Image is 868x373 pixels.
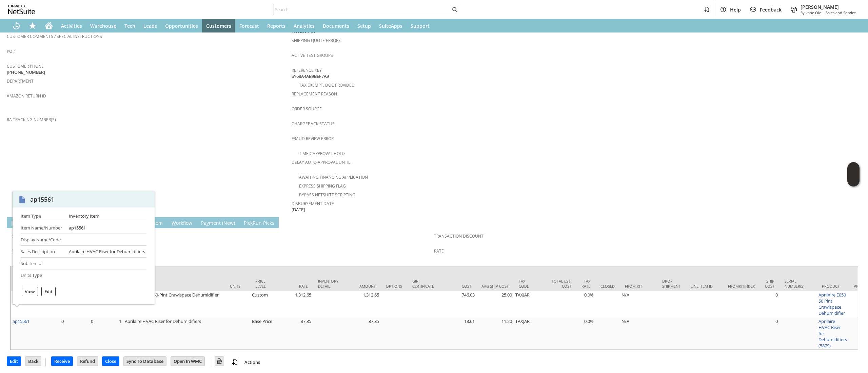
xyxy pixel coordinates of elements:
input: Receive [52,357,73,366]
span: Analytics [294,23,315,29]
span: Documents [323,23,349,29]
a: Opportunities [161,19,202,32]
a: Activities [57,19,86,32]
td: 0 [36,291,65,317]
span: I [11,220,13,226]
svg: Recent Records [12,22,20,30]
a: Tech [120,19,139,32]
img: Print [215,357,223,365]
div: Closed [600,284,615,289]
a: Documents [319,19,353,32]
a: Customer Phone [7,63,44,69]
td: TAXJAR [514,317,539,350]
div: Product [822,284,844,289]
td: 37.35 [343,317,381,350]
td: AprilAire E050 50-Pint Crawlspace Dehumidifier [123,291,225,317]
td: 0 [36,317,65,350]
span: Sylvane Old [801,10,822,15]
div: Item Name/Number [21,225,63,231]
label: View [25,288,35,294]
div: Line Item ID [691,284,718,289]
a: Timed Approval Hold [299,151,345,156]
a: SuiteApps [375,19,407,32]
div: Inventory Item [69,213,99,219]
a: Customer Comments / Special Instructions [7,34,102,39]
img: add-record.svg [231,358,239,366]
span: Reports [267,23,285,29]
span: [DATE] [292,206,305,213]
input: Edit [7,357,21,366]
span: SY68A4AB9BEF7A9 [292,73,329,80]
input: Print [215,357,224,366]
div: Description [128,284,220,289]
a: Leads [139,19,161,32]
div: Price Level [255,279,271,289]
a: Home [41,19,57,32]
div: Amount [349,284,376,289]
a: Reference Key [292,67,322,73]
a: Recent Records [8,19,24,32]
td: Custom [250,291,276,317]
a: Customers [202,19,235,32]
input: Back [25,357,41,366]
a: Replacement reason [292,91,337,97]
input: Sync To Database [124,357,166,366]
td: N/A [620,317,657,350]
td: 1 [95,291,123,317]
a: Coupon Code [12,233,41,239]
a: Awaiting Financing Application [299,174,368,180]
a: Setup [353,19,375,32]
div: Aprilaire HVAC Riser for Dehumidifiers [69,248,145,255]
span: [PHONE_NUMBER] [7,69,45,75]
iframe: Click here to launch Oracle Guided Learning Help Panel [847,162,860,186]
a: Rate [434,248,444,254]
a: Express Shipping Flag [299,183,346,189]
div: Tax Rate [581,279,590,289]
span: Activities [61,23,82,29]
span: Support [411,23,430,29]
a: PickRun Picks [242,220,276,227]
div: Total Est. Cost [544,279,571,289]
a: ap15561 [13,318,29,324]
a: Promotion [12,248,36,254]
a: Order Source [292,106,322,112]
span: k [250,220,253,226]
span: Warehouse [90,23,116,29]
a: Delay Auto-Approval Until [292,159,350,165]
div: Options [386,284,402,289]
td: 0 [65,291,95,317]
div: Gift Certificate [412,279,434,289]
a: Unrolled view on [849,218,857,226]
a: Fraud Review Error [292,136,334,141]
input: Refund [77,357,98,366]
td: 0.0% [576,317,595,350]
span: Forecast [239,23,259,29]
div: View [22,287,38,296]
td: 0 [760,291,780,317]
a: Aprilaire HVAC Riser for Dehumidifiers (5879) [818,318,847,349]
div: Units [230,284,245,289]
td: 0 [760,317,780,350]
span: Tech [124,23,135,29]
td: 1,312.65 [276,291,313,317]
div: fromkitindex [728,284,755,289]
a: Workflow [170,220,194,227]
div: Rate [281,284,308,289]
td: 746.03 [439,291,476,317]
div: Ship Cost [765,279,774,289]
div: Sales Description [21,248,63,255]
a: Warehouse [86,19,120,32]
a: Department [7,78,34,84]
a: Reports [263,19,290,32]
a: Support [407,19,434,32]
span: - [823,10,824,15]
a: Bypass NetSuite Scripting [299,192,355,198]
span: [PERSON_NAME] [801,4,856,10]
td: 0 [65,317,95,350]
span: Opportunities [165,23,198,29]
span: Setup [357,23,371,29]
td: TAXJAR [514,291,539,317]
svg: Home [45,22,53,30]
div: Item Type [21,213,63,219]
div: From Kit [625,284,652,289]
